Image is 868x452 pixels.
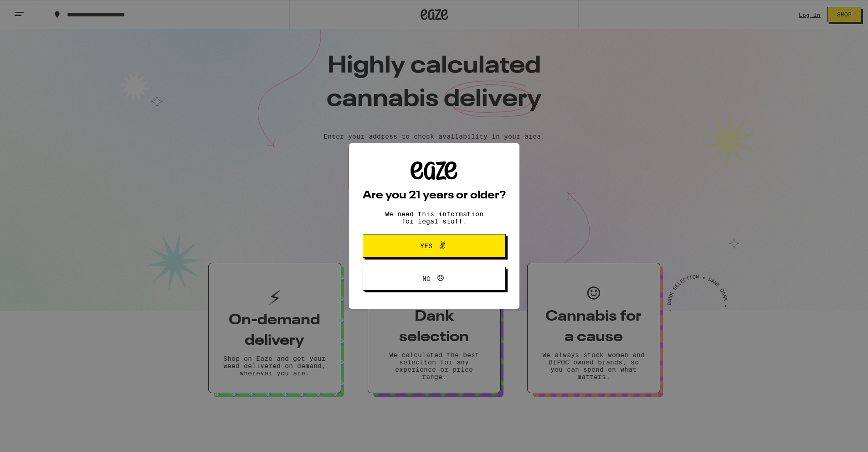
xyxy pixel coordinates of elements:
[810,425,859,447] iframe: Ouvre un widget dans lequel vous pouvez trouver plus d’informations
[420,243,432,249] span: Yes
[363,267,506,291] button: No
[377,210,491,225] p: We need this information for legal stuff.
[363,234,506,258] button: Yes
[363,190,506,201] h2: Are you 21 years or older?
[422,275,431,282] span: No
